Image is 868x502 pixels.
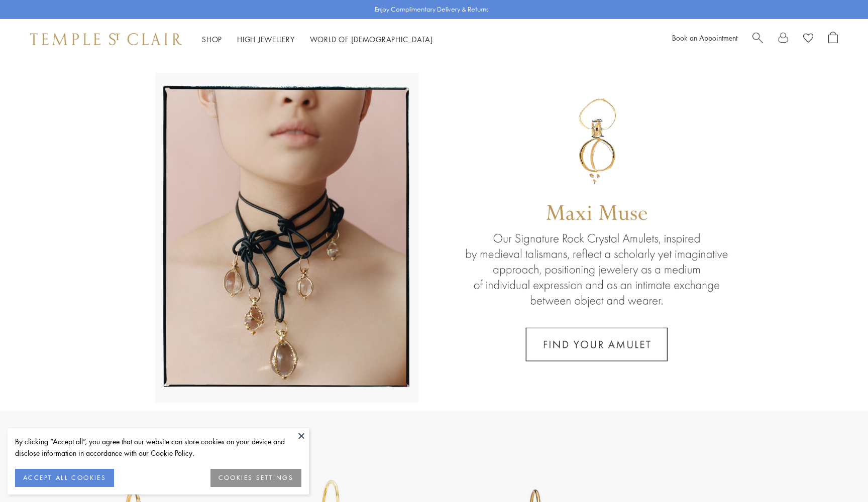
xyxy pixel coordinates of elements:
p: Enjoy Complimentary Delivery & Returns [375,5,489,15]
iframe: Gorgias live chat messenger [818,455,858,492]
div: By clicking “Accept all”, you agree that our website can store cookies on your device and disclos... [15,436,301,459]
button: COOKIES SETTINGS [210,469,301,487]
a: ShopShop [202,34,222,44]
nav: Main navigation [202,33,433,46]
a: Search [752,32,763,47]
a: World of [DEMOGRAPHIC_DATA]World of [DEMOGRAPHIC_DATA] [310,34,433,44]
a: View Wishlist [803,32,813,47]
button: ACCEPT ALL COOKIES [15,469,114,487]
a: Open Shopping Bag [828,32,838,47]
img: Temple St. Clair [30,33,182,45]
a: Book an Appointment [672,33,737,43]
a: High JewelleryHigh Jewellery [237,34,295,44]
